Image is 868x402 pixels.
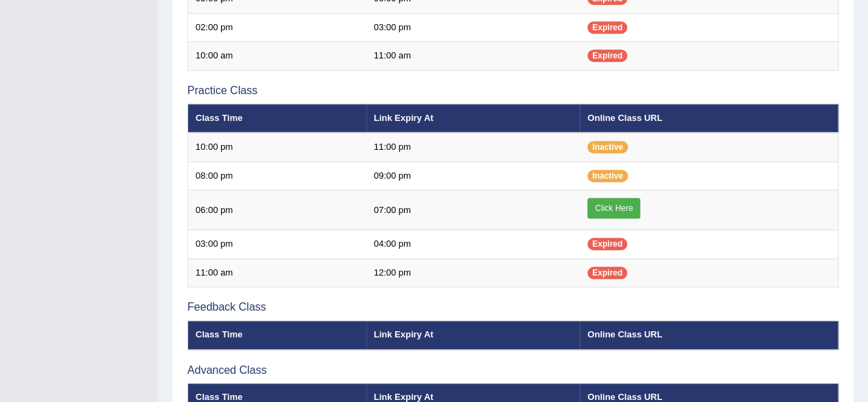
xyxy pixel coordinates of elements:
[188,133,366,161] td: 10:00 pm
[188,230,366,259] td: 03:00 pm
[188,258,366,287] td: 11:00 am
[580,321,838,350] th: Online Class URL
[366,133,580,161] td: 11:00 pm
[188,42,366,71] td: 10:00 am
[580,104,838,133] th: Online Class URL
[187,85,838,97] h3: Practice Class
[187,301,838,313] h3: Feedback Class
[587,267,627,279] span: Expired
[366,258,580,287] td: 12:00 pm
[366,104,580,133] th: Link Expiry At
[188,13,366,42] td: 02:00 pm
[587,49,627,62] span: Expired
[188,190,366,230] td: 06:00 pm
[366,321,580,350] th: Link Expiry At
[587,170,628,182] span: Inactive
[587,21,627,34] span: Expired
[366,13,580,42] td: 03:00 pm
[366,190,580,230] td: 07:00 pm
[587,141,628,153] span: Inactive
[188,161,366,190] td: 08:00 pm
[366,42,580,71] td: 11:00 am
[587,198,640,219] a: Click Here
[187,364,838,377] h3: Advanced Class
[366,230,580,259] td: 04:00 pm
[188,104,366,133] th: Class Time
[366,161,580,190] td: 09:00 pm
[188,321,366,350] th: Class Time
[587,238,627,250] span: Expired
